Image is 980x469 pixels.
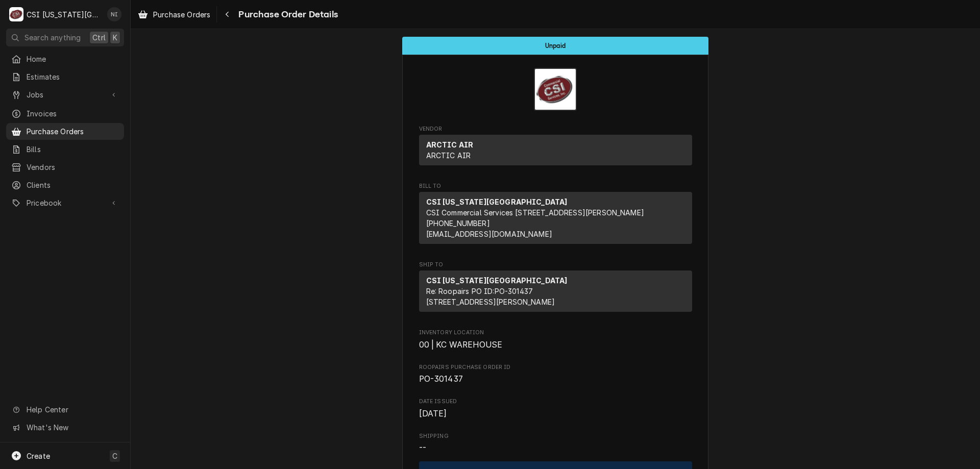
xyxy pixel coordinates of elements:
[419,135,692,169] div: Vendor
[419,398,692,406] span: Date Issued
[426,298,555,306] span: [STREET_ADDRESS][PERSON_NAME]
[219,6,235,22] button: Navigate back
[107,7,121,21] div: Nate Ingram's Avatar
[402,37,708,55] div: Status
[6,141,124,158] a: Bills
[419,182,692,249] div: Purchase Order Bill To
[426,230,552,238] a: [EMAIL_ADDRESS][DOMAIN_NAME]
[426,140,474,149] strong: ARCTIC AIR
[27,144,119,155] span: Bills
[27,452,50,460] span: Create
[6,194,124,211] a: Go to Pricebook
[419,329,692,351] div: Inventory Location
[419,329,692,337] span: Inventory Location
[6,123,124,140] a: Purchase Orders
[6,419,124,436] a: Go to What's New
[6,177,124,193] a: Clients
[6,86,124,103] a: Go to Jobs
[419,261,692,269] span: Ship To
[27,71,119,82] span: Estimates
[419,363,692,372] span: Roopairs Purchase Order ID
[6,105,124,122] a: Invoices
[27,54,119,64] span: Home
[134,6,214,23] a: Purchase Orders
[419,192,692,248] div: Bill To
[419,340,503,350] span: 00 | KC WAREHOUSE
[27,162,119,172] span: Vendors
[419,443,426,453] span: --
[419,363,692,385] div: Roopairs Purchase Order ID
[419,270,692,316] div: Ship To
[112,451,117,461] span: C
[419,182,692,190] span: Bill To
[27,9,102,20] div: CSI [US_STATE][GEOGRAPHIC_DATA]
[6,68,124,85] a: Estimates
[27,422,118,433] span: What's New
[27,404,118,415] span: Help Center
[24,32,81,43] span: Search anything
[426,198,568,206] strong: CSI [US_STATE][GEOGRAPHIC_DATA]
[6,159,124,176] a: Vendors
[27,180,119,190] span: Clients
[426,151,471,160] span: ARCTIC AIR
[419,192,692,244] div: Bill To
[419,408,692,420] span: Date Issued
[6,29,124,46] button: Search anythingCtrlK
[153,9,210,20] span: Purchase Orders
[27,108,119,119] span: Invoices
[545,42,566,49] span: Unpaid
[426,219,490,228] a: [PHONE_NUMBER]
[419,374,463,384] span: PO-301437
[419,339,692,351] span: Inventory Location
[27,198,104,208] span: Pricebook
[113,32,117,43] span: K
[419,373,692,385] span: Roopairs Purchase Order ID
[419,125,692,170] div: Purchase Order Vendor
[92,32,106,43] span: Ctrl
[419,135,692,165] div: Vendor
[419,432,692,440] span: Shipping
[419,125,692,133] span: Vendor
[6,51,124,67] a: Home
[419,398,692,419] div: Date Issued
[419,270,692,312] div: Ship To
[27,126,119,137] span: Purchase Orders
[107,7,121,21] div: NI
[426,276,568,285] strong: CSI [US_STATE][GEOGRAPHIC_DATA]
[419,261,692,316] div: Purchase Order Ship To
[27,89,104,100] span: Jobs
[419,409,447,418] span: [DATE]
[9,7,23,21] div: CSI Kansas City's Avatar
[6,401,124,418] a: Go to Help Center
[426,287,533,295] span: Re: Roopairs PO ID: PO-301437
[9,7,23,21] div: C
[534,68,577,111] img: Logo
[235,8,338,21] span: Purchase Order Details
[426,208,644,217] span: CSI Commercial Services [STREET_ADDRESS][PERSON_NAME]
